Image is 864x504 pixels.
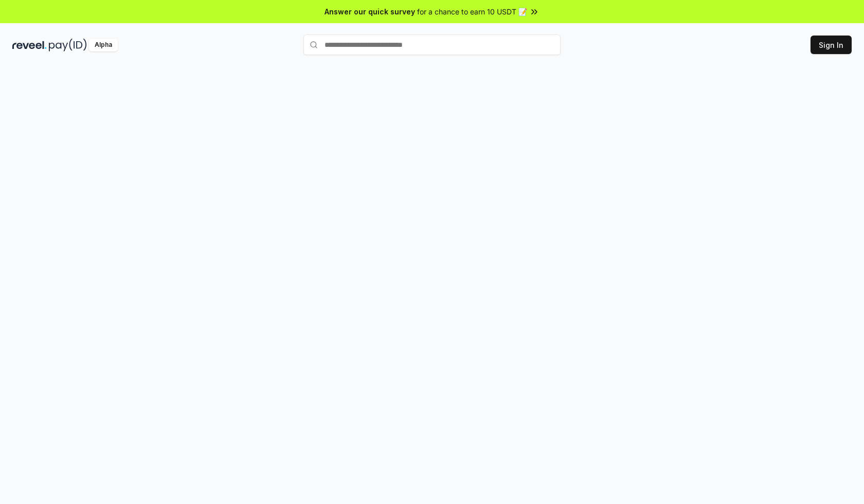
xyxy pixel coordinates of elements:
[49,39,87,51] img: pay_id
[325,6,415,17] span: Answer our quick survey
[417,6,527,17] span: for a chance to earn 10 USDT 📝
[89,39,118,51] div: Alpha
[12,39,47,51] img: reveel_dark
[811,36,852,54] button: Sign In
